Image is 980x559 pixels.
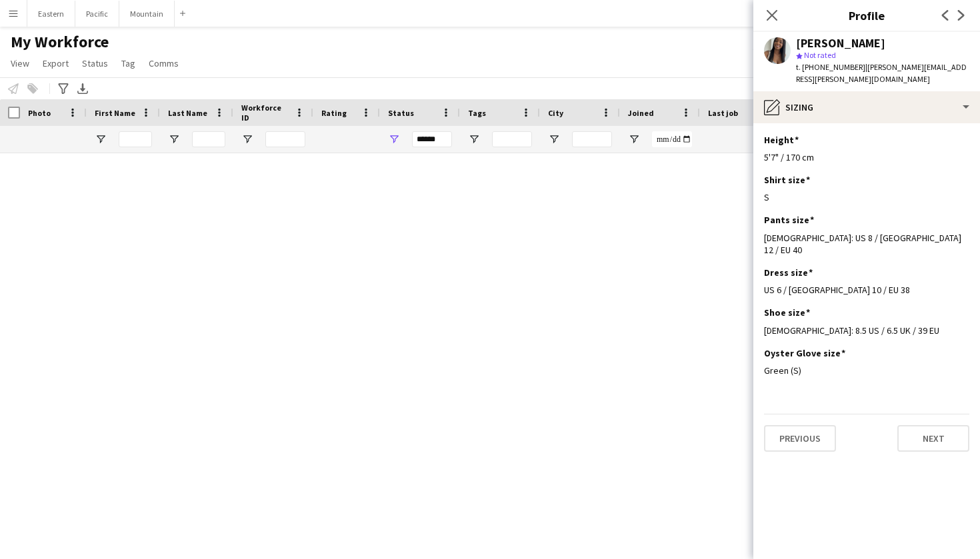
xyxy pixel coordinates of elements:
span: Last Name [168,108,207,118]
div: US 6 / [GEOGRAPHIC_DATA] 10 / EU 38 [764,284,969,296]
span: Photo [28,108,51,118]
span: View [11,57,29,69]
a: Export [37,55,74,72]
input: Status Filter Input [412,131,452,147]
button: Open Filter Menu [95,133,107,145]
app-action-btn: Export XLSX [75,81,91,97]
span: Comms [149,57,179,69]
span: Rating [321,108,347,118]
app-action-btn: Advanced filters [55,81,71,97]
div: [DEMOGRAPHIC_DATA]: US 8 / [GEOGRAPHIC_DATA] 12 / EU 40 [764,232,969,256]
div: 5'7" / 170 cm [764,151,969,163]
button: Previous [764,425,836,452]
div: S [764,191,969,203]
span: Last job [708,108,738,118]
span: Tag [121,57,135,69]
h3: Pants size [764,214,814,226]
button: Open Filter Menu [168,133,180,145]
input: Joined Filter Input [652,131,692,147]
div: [PERSON_NAME] [796,37,885,49]
a: Tag [116,55,141,72]
div: Sizing [753,91,980,123]
button: Eastern [27,1,75,27]
h3: Height [764,134,799,146]
span: Status [82,57,108,69]
span: My Workforce [11,32,109,52]
input: First Name Filter Input [119,131,152,147]
h3: Shirt size [764,174,810,186]
a: Comms [143,55,184,72]
span: Not rated [804,50,836,60]
div: Green (S) [764,364,969,376]
span: City [548,108,563,118]
span: Export [43,57,69,69]
span: Workforce ID [241,103,289,123]
input: Tags Filter Input [492,131,532,147]
span: Tags [468,108,486,118]
span: Status [388,108,414,118]
h3: Oyster Glove size [764,347,845,359]
span: t. [PHONE_NUMBER] [796,62,865,72]
a: View [5,55,35,72]
input: Last Name Filter Input [192,131,225,147]
input: Workforce ID Filter Input [265,131,305,147]
button: Open Filter Menu [548,133,560,145]
div: [DEMOGRAPHIC_DATA]: 8.5 US / 6.5 UK / 39 EU [764,324,969,336]
span: | [PERSON_NAME][EMAIL_ADDRESS][PERSON_NAME][DOMAIN_NAME] [796,62,967,84]
span: Joined [628,108,654,118]
button: Open Filter Menu [628,133,640,145]
h3: Dress size [764,267,813,279]
button: Open Filter Menu [388,133,400,145]
button: Mountain [119,1,175,27]
input: City Filter Input [572,131,612,147]
span: First Name [95,108,135,118]
h3: Profile [753,7,980,24]
a: Status [77,55,113,72]
h3: Shoe size [764,306,810,318]
button: Open Filter Menu [468,133,480,145]
button: Open Filter Menu [241,133,253,145]
button: Pacific [75,1,119,27]
button: Next [897,425,969,452]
